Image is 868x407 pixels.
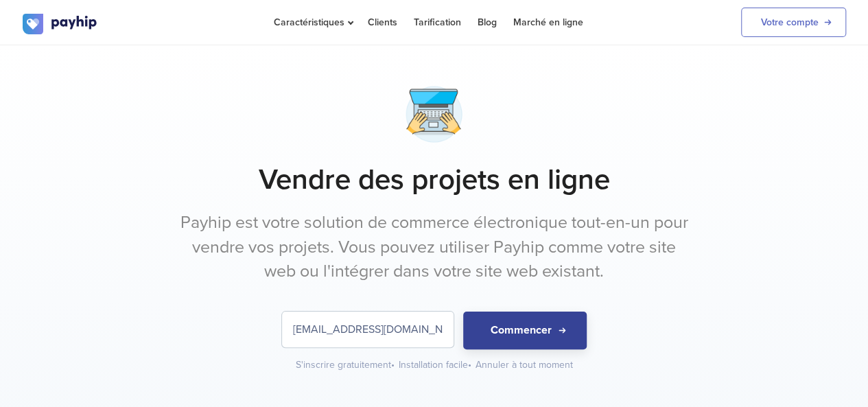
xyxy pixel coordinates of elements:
[399,80,469,149] img: macbook-typing-2-hej2fsgvy3lux6ii1y2exr.png
[23,163,846,197] h1: Vendre des projets en ligne
[399,358,473,372] div: Installation facile
[476,358,573,372] div: Annuler à tout moment
[391,359,395,371] span: •
[468,359,471,371] span: •
[274,16,351,28] span: Caractéristiques
[177,211,692,284] p: Payhip est votre solution de commerce électronique tout-en-un pour vendre vos projets. Vous pouve...
[282,312,454,347] input: Saisissez votre adresse électronique
[741,8,846,37] a: Votre compte
[296,358,396,372] div: S'inscrire gratuitement
[23,14,98,34] img: logo.svg
[463,312,587,349] button: Commencer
